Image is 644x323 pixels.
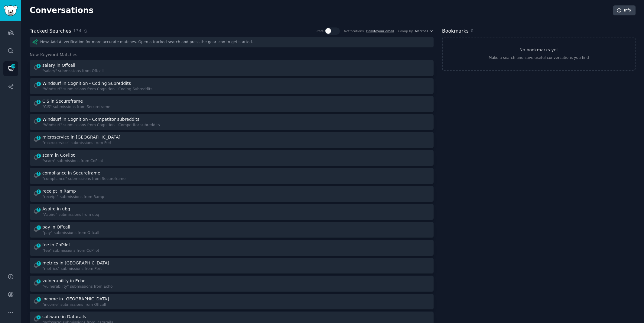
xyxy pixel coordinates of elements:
[42,104,110,110] div: "CIS" submissions from Secureframe
[613,5,636,16] a: Info
[30,240,434,256] a: 2fee in CoPilot"fee" submissions from CoPilot
[36,207,41,212] span: 1
[42,69,104,74] div: "salary" submissions from Offcall
[42,140,122,146] div: "microservice" submissions from Port
[42,242,70,248] div: fee in CoPilot
[42,302,110,308] div: "income" submissions from Offcall
[30,276,434,292] a: 1vulnerability in Echo"vulnerability" submissions from Echo
[42,158,103,164] div: "scam" submissions from CoPilot
[36,315,41,319] span: 2
[42,170,100,176] div: compliance in Secureframe
[36,225,41,230] span: 4
[42,98,83,104] div: CIS in Secureframe
[36,261,41,266] span: 2
[42,62,75,69] div: salary in Offcall
[30,78,434,94] a: 1Windsurf in Cognition - Coding Subreddits"Windsurf" submissions from Cognition - Coding Subreddits
[42,248,99,254] div: "fee" submissions from CoPilot
[36,82,41,86] span: 1
[30,27,71,35] h2: Tracked Searches
[344,29,364,33] div: Notifications
[36,100,41,104] span: 1
[42,123,160,128] div: "Windsurf" submissions from Cognition - Competitor subreddits
[4,5,18,16] img: GummySearch logo
[442,27,469,35] h2: Bookmarks
[3,61,18,76] a: 360
[36,171,41,176] span: 1
[36,279,41,283] span: 1
[30,258,434,274] a: 2metrics in [GEOGRAPHIC_DATA]"metrics" submissions from Port
[30,168,434,184] a: 1compliance in Secureframe"compliance" submissions from Secureframe
[30,37,434,47] div: New: Add AI verification for more accurate matches. Open a tracked search and press the gear icon...
[42,80,131,87] div: Windsurf in Cognition - Coding Subreddits
[398,29,413,33] div: Group by
[42,296,109,302] div: income in [GEOGRAPHIC_DATA]
[73,28,81,34] span: 134
[415,29,434,33] button: Matches
[42,176,125,182] div: "compliance" submissions from Secureframe
[30,294,434,310] a: 1income in [GEOGRAPHIC_DATA]"income" submissions from Offcall
[36,190,41,194] span: 1
[30,132,434,148] a: 1microservice in [GEOGRAPHIC_DATA]"microservice" submissions from Port
[42,224,70,230] div: pay in Offcall
[42,152,75,158] div: scam in CoPilot
[30,186,434,202] a: 1receipt in Ramp"receipt" submissions from Ramp
[315,29,324,33] div: Stats
[415,29,428,33] span: Matches
[42,314,86,320] div: software in Datarails
[36,118,41,122] span: 1
[30,60,434,76] a: 1salary in Offcall"salary" submissions from Offcall
[42,87,152,92] div: "Windsurf" submissions from Cognition - Coding Subreddits
[36,243,41,248] span: 2
[42,206,70,212] div: Aspire in ubq
[42,230,99,236] div: "pay" submissions from Offcall
[30,52,77,58] span: New Keyword Matches
[30,204,434,220] a: 1Aspire in ubq"Aspire" submissions from ubq
[489,55,589,61] div: Make a search and save useful conversations you find
[36,154,41,158] span: 1
[42,188,76,194] div: receipt in Ramp
[36,136,41,140] span: 1
[42,212,99,218] div: "Aspire" submissions from ubq
[42,284,113,289] div: "vulnerability" submissions from Echo
[36,64,41,68] span: 1
[11,64,16,68] span: 360
[42,260,109,266] div: metrics in [GEOGRAPHIC_DATA]
[30,222,434,238] a: 4pay in Offcall"pay" submissions from Offcall
[42,116,139,123] div: Windsurf in Cognition - Competitor subreddits
[36,297,41,302] span: 1
[30,6,93,15] h2: Conversations
[42,194,104,200] div: "receipt" submissions from Ramp
[30,96,434,112] a: 1CIS in Secureframe"CIS" submissions from Secureframe
[30,114,434,130] a: 1Windsurf in Cognition - Competitor subreddits"Windsurf" submissions from Cognition - Competitor ...
[42,134,120,140] div: microservice in [GEOGRAPHIC_DATA]
[366,29,394,33] a: Dailytoyour email
[42,266,110,272] div: "metrics" submissions from Port
[519,47,558,53] h3: No bookmarks yet
[42,278,86,284] div: vulnerability in Echo
[30,150,434,166] a: 1scam in CoPilot"scam" submissions from CoPilot
[442,37,636,71] a: No bookmarks yetMake a search and save useful conversations you find
[471,28,473,33] span: 0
